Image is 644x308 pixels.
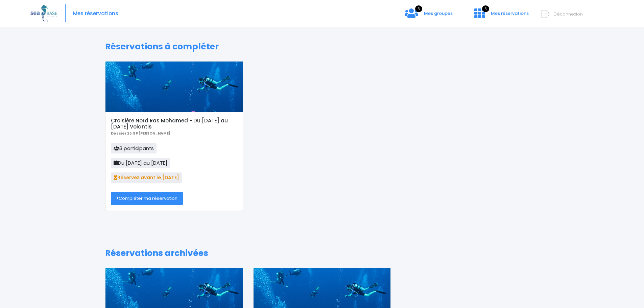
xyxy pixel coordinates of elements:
[469,13,533,19] a: 3 Mes réservations
[111,172,182,183] span: Réservez avant le [DATE]
[415,5,422,12] span: 3
[105,248,539,258] h1: Réservations archivées
[424,10,453,17] span: Mes groupes
[491,10,529,17] span: Mes réservations
[111,143,157,153] span: 3 participants
[553,11,583,17] span: Déconnexion
[105,42,539,52] h1: Réservations à compléter
[111,158,170,168] span: Du [DATE] au [DATE]
[111,131,170,136] b: Dossier 25 GP [PERSON_NAME]
[111,118,237,130] h5: Croisière Nord Ras Mohamed - Du [DATE] au [DATE] Volantis
[399,13,458,19] a: 3 Mes groupes
[482,5,489,12] span: 3
[111,192,183,205] a: Compléter ma réservation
